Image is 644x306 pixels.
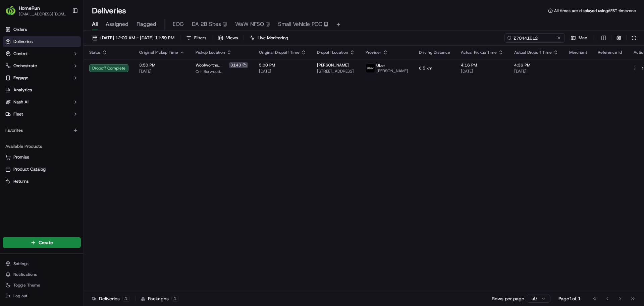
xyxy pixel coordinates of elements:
[122,296,130,302] div: 1
[569,50,587,55] span: Merchant
[317,69,355,74] span: [STREET_ADDRESS]
[5,166,78,172] a: Product Catalog
[106,20,128,28] span: Assigned
[461,50,497,55] span: Actual Pickup Time
[196,69,248,74] span: Cnr Burwood [STREET_ADDRESS]
[3,176,81,187] button: Returns
[3,97,81,107] button: Nash AI
[259,69,306,74] span: [DATE]
[192,20,221,28] span: DA 2B Sites
[376,63,385,68] span: Uber
[419,65,450,71] span: 6.5 km
[39,239,53,246] span: Create
[3,109,81,120] button: Fleet
[258,35,288,41] span: Live Monitoring
[3,141,81,152] div: Available Products
[554,8,636,13] span: All times are displayed using AEST timezone
[3,125,81,136] div: Favorites
[13,261,29,266] span: Settings
[568,33,590,43] button: Map
[13,178,29,184] span: Returns
[13,111,23,117] span: Fleet
[92,295,130,302] div: Deliveries
[3,48,81,59] button: Control
[3,237,81,248] button: Create
[629,33,639,43] button: Refresh
[3,259,81,268] button: Settings
[3,60,81,71] button: Orchestrate
[92,5,126,16] h1: Deliveries
[196,50,225,55] span: Pickup Location
[13,87,32,93] span: Analytics
[13,293,27,299] span: Log out
[215,33,241,43] button: Views
[419,50,450,55] span: Driving Distance
[13,154,29,160] span: Promise
[183,33,209,43] button: Filters
[139,62,185,68] span: 3:50 PM
[514,50,552,55] span: Actual Dropoff Time
[3,36,81,47] a: Deliveries
[514,69,558,74] span: [DATE]
[13,272,37,277] span: Notifications
[3,164,81,175] button: Product Catalog
[598,50,622,55] span: Reference Id
[3,85,81,95] a: Analytics
[19,11,67,17] button: [EMAIL_ADDRESS][DOMAIN_NAME]
[5,5,16,16] img: HomeRun
[3,73,81,83] button: Engage
[504,33,565,43] input: Type to search
[3,280,81,290] button: Toggle Theme
[3,24,81,35] a: Orders
[5,178,78,184] a: Returns
[3,3,69,19] button: HomeRunHomeRun[EMAIL_ADDRESS][DOMAIN_NAME]
[366,64,375,73] img: uber-new-logo.jpeg
[366,50,381,55] span: Provider
[13,51,28,57] span: Control
[278,20,322,28] span: Small Vehicle POC
[173,20,184,28] span: EOG
[13,63,37,69] span: Orchestrate
[5,154,78,160] a: Promise
[558,295,581,302] div: Page 1 of 1
[317,62,349,68] span: [PERSON_NAME]
[89,50,101,55] span: Status
[139,69,185,74] span: [DATE]
[139,50,178,55] span: Original Pickup Time
[247,33,291,43] button: Live Monitoring
[196,62,227,68] span: Woolworths Ferntree [PERSON_NAME]
[13,282,40,288] span: Toggle Theme
[89,33,177,43] button: [DATE] 12:00 AM - [DATE] 11:59 PM
[461,62,503,68] span: 4:16 PM
[579,35,587,41] span: Map
[171,296,179,302] div: 1
[229,62,248,68] div: 3143
[235,20,264,28] span: WaW NFSO
[13,75,28,81] span: Engage
[461,69,503,74] span: [DATE]
[19,5,40,11] button: HomeRun
[259,50,300,55] span: Original Dropoff Time
[317,50,348,55] span: Dropoff Location
[141,295,179,302] div: Packages
[194,35,206,41] span: Filters
[13,99,29,105] span: Nash AI
[492,295,524,302] p: Rows per page
[92,20,98,28] span: All
[13,39,33,45] span: Deliveries
[3,270,81,279] button: Notifications
[226,35,238,41] span: Views
[13,166,46,172] span: Product Catalog
[259,62,306,68] span: 5:00 PM
[13,27,27,33] span: Orders
[3,291,81,301] button: Log out
[137,20,156,28] span: Flagged
[514,62,558,68] span: 4:36 PM
[3,152,81,163] button: Promise
[376,68,408,74] span: [PERSON_NAME]
[100,35,174,41] span: [DATE] 12:00 AM - [DATE] 11:59 PM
